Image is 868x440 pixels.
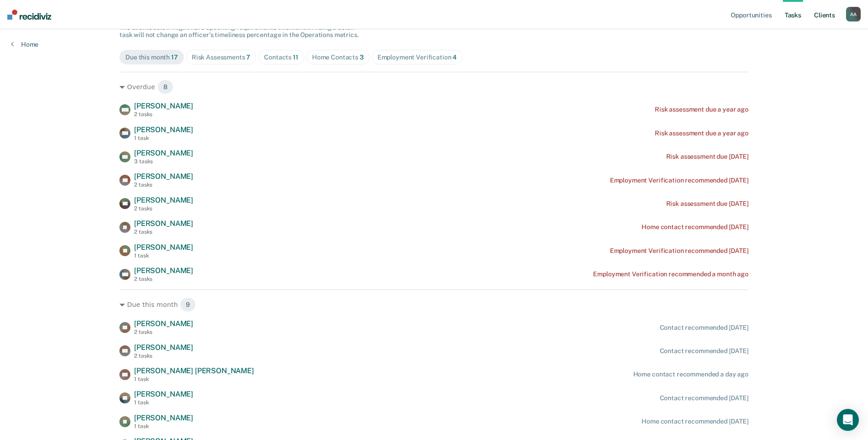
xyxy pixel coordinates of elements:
[134,390,193,398] span: [PERSON_NAME]
[134,111,193,118] div: 2 tasks
[293,54,298,61] span: 11
[660,324,749,332] div: Contact recommended [DATE]
[134,158,193,165] div: 3 tasks
[7,10,51,20] img: Recidiviz
[846,7,861,21] button: AA
[360,54,364,61] span: 3
[119,80,749,94] div: Overdue 8
[119,24,359,39] span: The clients below might have upcoming requirements this month. Hiding a below task will not chang...
[134,353,193,359] div: 2 tasks
[134,276,193,282] div: 2 tasks
[134,266,193,275] span: [PERSON_NAME]
[642,223,749,231] div: Home contact recommended [DATE]
[660,394,749,402] div: Contact recommended [DATE]
[134,376,254,382] div: 1 task
[655,129,749,137] div: Risk assessment due a year ago
[655,106,749,113] div: Risk assessment due a year ago
[666,153,749,161] div: Risk assessment due [DATE]
[312,54,364,61] div: Home Contacts
[134,172,193,181] span: [PERSON_NAME]
[134,252,193,259] div: 1 task
[134,229,193,235] div: 2 tasks
[134,149,193,157] span: [PERSON_NAME]
[134,319,193,328] span: [PERSON_NAME]
[593,270,748,278] div: Employment Verification recommended a month ago
[134,423,193,429] div: 1 task
[192,54,251,61] div: Risk Assessments
[157,80,173,94] span: 8
[134,329,193,335] div: 2 tasks
[171,54,178,61] span: 17
[660,347,749,355] div: Contact recommended [DATE]
[134,102,193,110] span: [PERSON_NAME]
[633,370,749,378] div: Home contact recommended a day ago
[134,182,193,188] div: 2 tasks
[134,196,193,204] span: [PERSON_NAME]
[134,343,193,352] span: [PERSON_NAME]
[134,125,193,134] span: [PERSON_NAME]
[246,54,250,61] span: 7
[264,54,298,61] div: Contacts
[610,177,749,184] div: Employment Verification recommended [DATE]
[134,219,193,228] span: [PERSON_NAME]
[837,409,859,431] div: Open Intercom Messenger
[180,297,196,312] span: 9
[125,54,178,61] div: Due this month
[119,297,749,312] div: Due this month 9
[453,54,457,61] span: 4
[846,7,861,21] div: A A
[11,40,38,48] a: Home
[134,243,193,252] span: [PERSON_NAME]
[134,135,193,141] div: 1 task
[134,413,193,422] span: [PERSON_NAME]
[134,399,193,406] div: 1 task
[642,418,749,425] div: Home contact recommended [DATE]
[134,366,254,375] span: [PERSON_NAME] [PERSON_NAME]
[377,54,457,61] div: Employment Verification
[610,247,749,255] div: Employment Verification recommended [DATE]
[134,205,193,212] div: 2 tasks
[666,200,749,208] div: Risk assessment due [DATE]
